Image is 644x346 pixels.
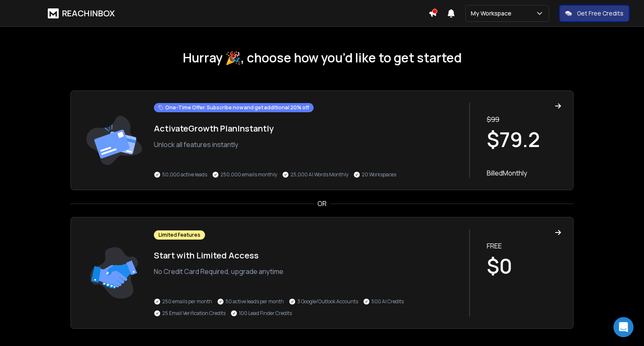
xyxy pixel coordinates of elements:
[154,139,461,150] p: Unlock all features instantly
[48,8,59,18] img: logo
[162,310,226,317] p: 25 Email Verification Credits
[154,123,461,134] h1: Activate Growth Plan Instantly
[487,256,561,276] h1: $0
[70,199,574,209] div: OR
[613,317,634,337] div: Open Intercom Messenger
[154,230,205,240] div: Limited Features
[70,50,574,65] h1: Hurray 🎉, choose how you’d like to get started
[362,171,396,178] p: 20 Workspaces
[487,241,561,251] p: FREE
[577,9,623,18] p: Get Free Credits
[297,298,358,305] p: 3 Google/Outlook Accounts
[221,171,277,178] p: 250,000 emails monthly
[226,298,284,305] p: 50 active leads per month
[487,114,561,124] p: $ 99
[154,103,314,112] div: One-Time Offer. Subscribe now and get additional 20% off
[83,229,145,317] img: trail
[559,5,629,22] button: Get Free Credits
[371,298,404,305] p: 500 AI Credits
[154,250,461,261] h1: Start with Limited Access
[487,168,561,178] p: Billed Monthly
[487,129,561,150] h1: $ 79.2
[471,9,515,18] p: My Workspace
[83,103,145,178] img: trail
[62,8,115,19] h1: REACHINBOX
[162,298,212,305] p: 250 emails per month
[162,171,207,178] p: 50,000 active leads
[154,266,461,276] p: No Credit Card Required, upgrade anytime
[239,310,292,317] p: 100 Lead Finder Credits
[291,171,348,178] p: 25,000 AI Words Monthly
